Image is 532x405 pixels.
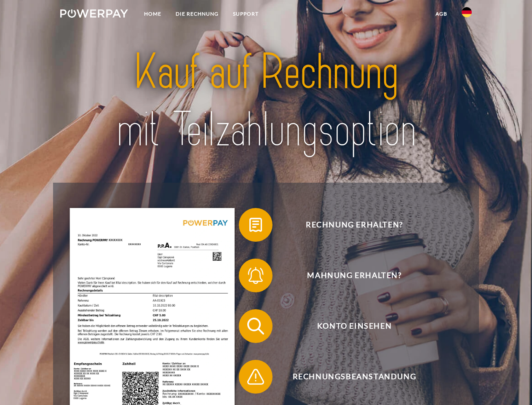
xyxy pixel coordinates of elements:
span: Rechnung erhalten? [251,208,457,242]
a: SUPPORT [226,6,266,22]
a: agb [428,6,454,22]
a: Home [137,6,168,22]
img: de [462,7,472,17]
img: qb_bell.svg [245,265,266,286]
button: Mahnung erhalten? [239,259,458,292]
span: Rechnungsbeanstandung [251,360,457,394]
img: qb_search.svg [245,316,266,337]
img: qb_bill.svg [245,214,266,235]
img: qb_warning.svg [245,366,266,387]
img: logo-powerpay-white.svg [60,9,128,18]
span: Konto einsehen [251,309,457,343]
img: title-powerpay_de.svg [80,40,452,162]
a: DIE RECHNUNG [168,6,226,22]
button: Rechnungsbeanstandung [239,360,458,394]
button: Rechnung erhalten? [239,208,458,242]
button: Konto einsehen [239,309,458,343]
span: Mahnung erhalten? [251,259,457,292]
